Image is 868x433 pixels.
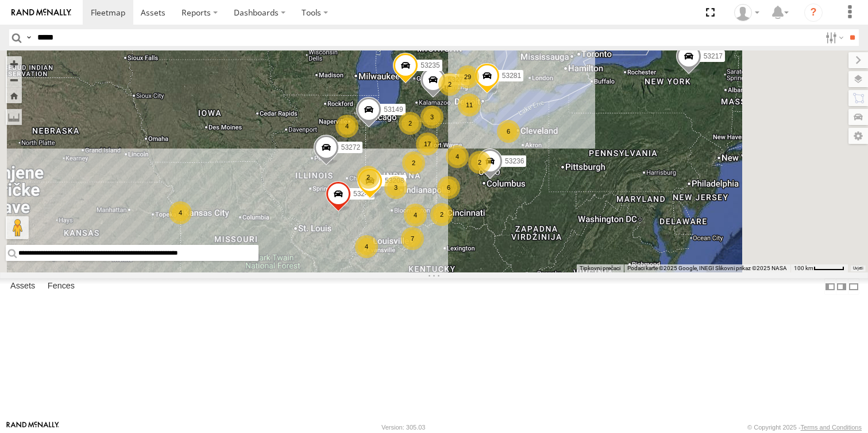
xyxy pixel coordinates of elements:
div: 6 [497,120,520,143]
button: Povucite Pegmana na kartu da biste otvorili Street View [6,216,29,239]
div: Version: 305.03 [381,424,425,431]
label: Map Settings [848,128,868,144]
div: Miky Transport [730,4,763,21]
button: Zoom out [6,72,22,88]
label: Search Filter Options [821,29,846,46]
div: 29 [456,65,479,88]
a: Uvjeti [853,266,863,271]
button: Zoom in [6,56,22,72]
button: Zoom Home [6,88,22,103]
div: 6 [437,176,460,199]
div: 2 [468,151,491,174]
span: 53235 [421,61,439,69]
span: 53247 [353,190,372,198]
span: 53149 [384,106,403,114]
div: 4 [169,201,192,224]
label: Measure [6,109,22,125]
label: Dock Summary Table to the Left [824,278,836,295]
label: Hide Summary Table [848,278,859,295]
span: 53281 [501,71,520,79]
span: Podaci karte ©2025 Google, INEGI Slikovni prikaz ©2025 NASA [627,265,787,271]
button: Mjerilo karte: 100 km naprema 50 piksela [790,264,848,272]
label: Fences [42,279,80,295]
div: 4 [355,235,378,258]
div: 11 [458,93,481,116]
div: 2 [438,73,461,96]
label: Search Query [24,29,33,46]
div: 3 [384,176,407,199]
div: 2 [357,166,380,189]
div: 4 [446,145,469,168]
div: 4 [335,115,358,138]
div: 17 [416,132,439,155]
span: 53236 [505,157,524,165]
a: Terms and Conditions [801,424,862,431]
div: 3 [421,106,443,128]
div: 7 [401,227,424,250]
div: © Copyright 2025 - [747,424,862,431]
span: 53217 [703,52,722,60]
span: 100 km [794,265,813,271]
button: Tipkovni prečaci [580,264,620,272]
label: Dock Summary Table to the Right [836,278,847,295]
div: 2 [399,112,422,135]
span: 53272 [341,143,360,151]
img: rand-logo.svg [11,9,71,17]
div: 4 [404,204,427,227]
a: Visit our Website [6,422,59,433]
div: 2 [430,203,453,226]
i: ? [804,3,823,22]
div: 2 [402,151,425,174]
label: Assets [5,279,41,295]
